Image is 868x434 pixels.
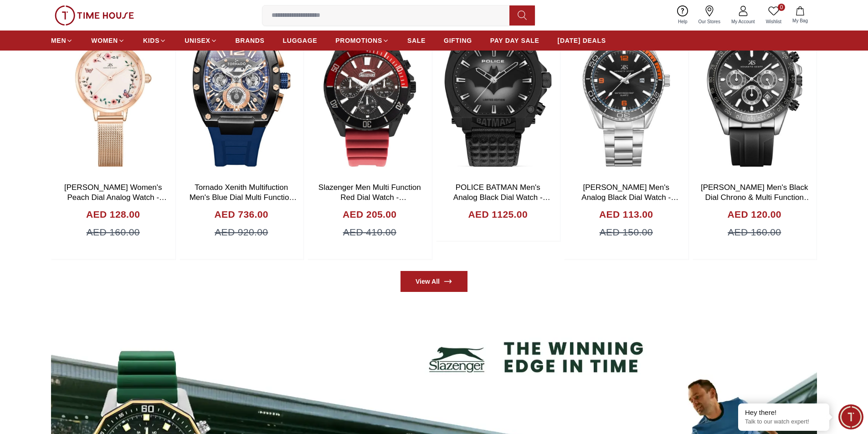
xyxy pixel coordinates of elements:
[745,408,822,417] div: Hey there!
[283,36,318,45] span: LUGGAGE
[343,225,396,240] span: AED 410.00
[215,225,268,240] span: AED 920.00
[490,32,539,49] a: PAY DAY SALE
[51,36,66,45] span: MEN
[778,4,785,11] span: 0
[760,4,787,27] a: 0Wishlist
[401,271,467,292] a: View All
[728,18,759,25] span: My Account
[444,32,472,49] a: GIFTING
[91,36,118,45] span: WOMEN
[728,225,781,240] span: AED 160.00
[64,183,167,212] a: [PERSON_NAME] Women's Peach Dial Analog Watch - K23512-RMKF
[185,32,217,49] a: UNISEX
[283,32,318,49] a: LUGGAGE
[335,36,382,45] span: PROMOTIONS
[745,418,822,426] p: Talk to our watch expert!
[468,207,528,222] h4: AED 1125.00
[838,404,863,429] div: Chat Widget
[215,207,268,222] h4: AED 736.00
[51,32,73,49] a: MEN
[673,4,693,27] a: Help
[762,18,785,25] span: Wishlist
[599,207,653,222] h4: AED 113.00
[444,36,472,45] span: GIFTING
[343,207,396,222] h4: AED 205.00
[407,32,426,49] a: SALE
[558,36,606,45] span: [DATE] DEALS
[335,32,389,49] a: PROMOTIONS
[453,183,550,212] a: POLICE BATMAN Men's Analog Black Dial Watch - PEWGD0022601
[91,32,125,49] a: WOMEN
[581,183,678,212] a: [PERSON_NAME] Men's Analog Black Dial Watch - K23024-SBSB
[318,183,421,212] a: Slazenger Men Multi Function Red Dial Watch -SL.9.2274.2.07
[693,4,726,27] a: Our Stores
[143,36,159,45] span: KIDS
[695,18,724,25] span: Our Stores
[490,36,539,45] span: PAY DAY SALE
[86,207,140,222] h4: AED 128.00
[407,36,426,45] span: SALE
[236,36,265,45] span: BRANDS
[728,207,781,222] h4: AED 120.00
[558,32,606,49] a: [DATE] DEALS
[143,32,166,49] a: KIDS
[600,225,653,240] span: AED 150.00
[190,183,297,212] a: Tornado Xenith Multifuction Men's Blue Dial Multi Function Watch - T23105-BSNNK
[787,5,813,26] button: My Bag
[87,225,140,240] span: AED 160.00
[674,18,691,25] span: Help
[701,183,812,212] a: [PERSON_NAME] Men's Black Dial Chrono & Multi Function Watch - K23149-SSBB
[185,36,210,45] span: UNISEX
[789,17,812,24] span: My Bag
[236,32,265,49] a: BRANDS
[55,5,134,26] img: ...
